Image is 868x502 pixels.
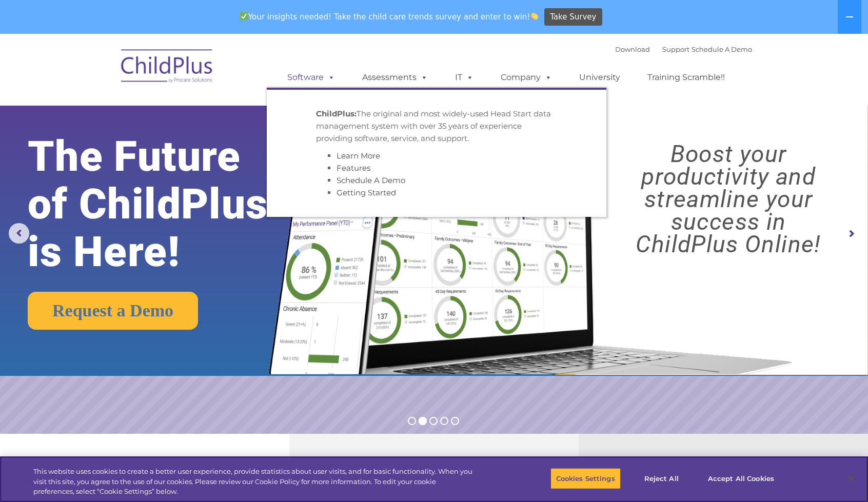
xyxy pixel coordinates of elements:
a: Learn More [337,151,380,160]
img: ChildPlus by Procare Solutions [116,42,219,93]
a: IT [445,67,484,88]
font: | [615,45,752,53]
a: Features [337,163,370,173]
a: University [569,67,630,88]
span: Last name [143,68,174,75]
a: Schedule A Demo [337,175,405,185]
rs-layer: The Future of ChildPlus is Here! [28,133,305,276]
a: Download [615,45,650,53]
a: Company [490,67,562,88]
a: Schedule A Demo [692,45,752,53]
img: 👏 [530,12,538,20]
button: Accept All Cookies [702,468,780,489]
p: The original and most widely-used Head Start data management system with over 35 years of experie... [316,108,557,145]
a: Software [277,67,345,88]
a: Request a Demo [28,292,198,330]
strong: ChildPlus: [316,109,357,118]
span: Your insights needed! Take the child care trends survey and enter to win! [235,7,543,27]
span: Take Survey [550,8,596,26]
button: Reject All [629,468,694,489]
a: Support [662,45,689,53]
img: ✅ [240,12,248,20]
rs-layer: Boost your productivity and streamline your success in ChildPlus Online! [600,143,857,255]
a: Getting Started [337,188,396,197]
a: Training Scramble!! [637,67,735,88]
button: Close [840,467,863,490]
span: Phone number [143,110,186,117]
div: This website uses cookies to create a better user experience, provide statistics about user visit... [33,467,478,497]
a: Assessments [352,67,438,88]
a: Take Survey [544,8,602,26]
button: Cookies Settings [550,468,621,489]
